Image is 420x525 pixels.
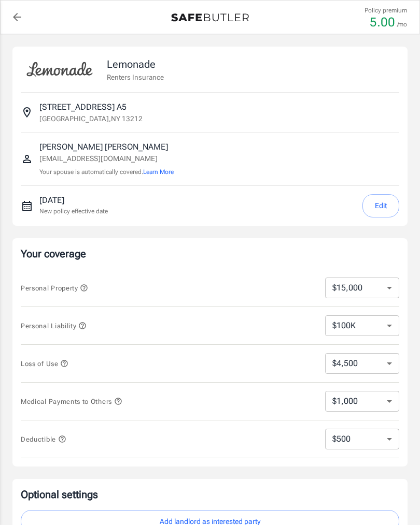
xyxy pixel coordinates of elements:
p: /mo [397,20,407,29]
a: back to quotes [7,7,27,27]
span: Loss of Use [21,360,68,368]
span: Personal Liability [21,322,87,330]
button: Personal Property [21,282,88,294]
svg: Insured address [21,106,33,119]
img: Back to quotes [171,13,249,22]
p: New policy effective date [39,207,108,216]
button: Personal Liability [21,319,87,332]
p: [DATE] [39,194,108,207]
p: Policy premium [365,6,407,15]
button: Deductible [21,433,66,445]
button: Loss of Use [21,357,68,370]
img: Lemonade [21,55,99,84]
p: Optional settings [21,487,399,502]
p: [PERSON_NAME] [PERSON_NAME] [39,141,174,153]
p: [STREET_ADDRESS] A5 [39,101,127,113]
p: Your coverage [21,246,399,261]
p: [GEOGRAPHIC_DATA] , NY 13212 [39,113,143,124]
p: 5.00 [370,16,395,28]
button: Medical Payments to Others [21,395,122,407]
svg: Insured person [21,153,33,165]
p: [EMAIL_ADDRESS][DOMAIN_NAME] [39,153,174,164]
p: Lemonade [107,56,164,72]
p: Renters Insurance [107,72,164,82]
span: Medical Payments to Others [21,398,122,405]
button: Learn More [143,167,174,177]
span: Personal Property [21,284,88,292]
span: Deductible [21,435,66,443]
svg: New policy start date [21,200,33,212]
button: Edit [362,194,399,217]
p: Your spouse is automatically covered. [39,167,174,177]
